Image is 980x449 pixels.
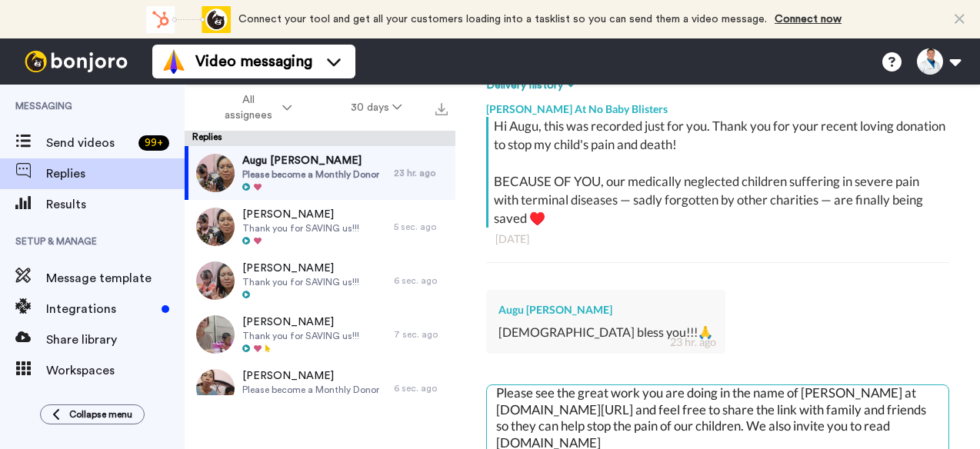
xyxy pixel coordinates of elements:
div: animation [146,6,231,33]
img: b07a18bc-949c-4056-9897-fd1915e517a4-thumb.jpg [196,315,235,354]
span: [PERSON_NAME] [242,261,359,276]
button: Export all results that match these filters now. [431,96,452,119]
span: Video messaging [195,51,312,72]
span: Thank you for SAVING us!!! [242,330,359,342]
span: Thank you for SAVING us!!! [242,276,359,288]
a: [PERSON_NAME]Please become a Monthly Donor6 sec. ago [185,361,455,415]
div: 5 sec. ago [394,221,448,233]
span: Workspaces [46,361,185,380]
button: 30 days [322,94,432,121]
img: bd8ce5d7-1126-4de8-9fbc-d3f2637f37ce-thumb.jpg [196,261,235,300]
span: All assignees [217,92,279,123]
div: 99 + [138,135,169,151]
span: Message template [46,269,185,288]
span: Integrations [46,300,155,318]
button: Delivery history [486,77,580,94]
a: Connect now [775,14,842,25]
div: 7 sec. ago [394,328,448,341]
span: [PERSON_NAME] [242,207,359,222]
button: Collapse menu [40,404,145,424]
span: Please become a Monthly Donor [242,384,379,396]
div: 6 sec. ago [394,382,448,394]
div: Augu [PERSON_NAME] [498,302,713,318]
span: Replies [46,165,185,183]
div: 23 hr. ago [394,167,448,179]
span: Send videos [46,134,132,152]
div: Replies [185,131,455,146]
span: [PERSON_NAME] [242,314,359,330]
span: Thank you for SAVING us!!! [242,222,359,234]
div: 6 sec. ago [394,274,448,287]
div: Hi Augu, this was recorded just for you. Thank you for your recent loving donation to stop my chi... [494,117,945,228]
a: Augu [PERSON_NAME]Please become a Monthly Donor23 hr. ago [185,146,455,200]
div: [PERSON_NAME] At No Baby Blisters [486,94,949,117]
div: [DEMOGRAPHIC_DATA] bless you!!!🙏 [498,324,713,341]
span: Results [46,195,185,214]
img: edeaf41a-41af-44de-a0b9-54a474c8b996-thumb.jpg [196,154,235,192]
span: Please become a Monthly Donor [242,168,379,181]
div: [DATE] [495,231,940,247]
a: [PERSON_NAME]Thank you for SAVING us!!!5 sec. ago [185,200,455,254]
a: [PERSON_NAME]Thank you for SAVING us!!!6 sec. ago [185,254,455,308]
span: Share library [46,331,185,349]
button: All assignees [188,86,322,129]
img: 3e0c4ac0-afcb-40e4-943f-c5260c1638de-thumb.jpg [196,369,235,407]
img: vm-color.svg [162,49,186,74]
img: bj-logo-header-white.svg [18,51,134,72]
img: 7a13113d-88fc-4da6-9e13-ff151b3e2fb9-thumb.jpg [196,208,235,246]
div: 23 hr. ago [670,334,716,350]
span: Augu [PERSON_NAME] [242,153,379,168]
span: Collapse menu [69,408,132,421]
a: [PERSON_NAME]Thank you for SAVING us!!!7 sec. ago [185,308,455,361]
img: export.svg [435,103,448,115]
span: Connect your tool and get all your customers loading into a tasklist so you can send them a video... [238,14,767,25]
span: [PERSON_NAME] [242,368,379,384]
